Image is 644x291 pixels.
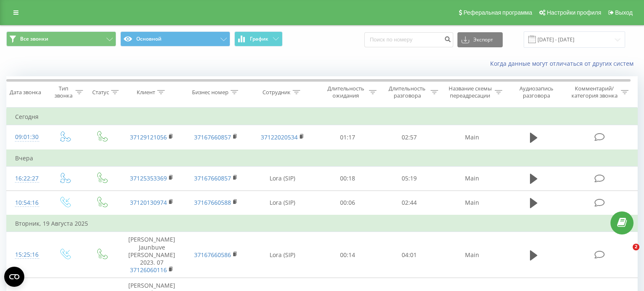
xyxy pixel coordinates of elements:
[448,85,493,99] div: Название схемы переадресации
[250,36,268,42] span: График
[120,232,184,278] td: [PERSON_NAME] Jaunbuve [PERSON_NAME] 2023. 07
[379,166,440,191] td: 05:19
[130,266,167,274] a: 37126060116
[570,85,619,99] div: Комментарий/категория звонка
[317,125,379,150] td: 01:17
[194,174,231,182] a: 37167660857
[262,89,291,96] div: Сотрудник
[194,251,231,259] a: 37167660586
[130,198,167,206] a: 37120130974
[7,108,638,125] td: Сегодня
[615,244,636,264] iframe: Intercom live chat
[379,125,440,150] td: 02:57
[20,36,48,42] span: Все звонки
[386,85,428,99] div: Длительность разговора
[7,215,638,232] td: Вторник, 19 Августа 2025
[248,191,317,215] td: Lora (SIP)
[15,247,38,263] div: 15:25:16
[615,9,633,16] span: Выход
[440,166,504,191] td: Main
[457,32,503,47] button: Экспорт
[379,191,440,215] td: 02:44
[130,133,167,141] a: 37129121056
[248,166,317,191] td: Lora (SIP)
[490,59,638,67] a: Когда данные могут отличаться от других систем
[15,129,38,145] div: 09:01:30
[633,244,639,250] span: 2
[130,174,167,182] a: 37125353369
[53,85,73,99] div: Тип звонка
[440,232,504,278] td: Main
[10,89,41,96] div: Дата звонка
[194,133,231,141] a: 37167660857
[248,232,317,278] td: Lora (SIP)
[92,89,109,96] div: Статус
[6,31,116,46] button: Все звонки
[463,9,532,16] span: Реферальная программа
[15,195,38,211] div: 10:54:16
[512,85,561,99] div: Аудиозапись разговора
[137,89,155,96] div: Клиент
[317,191,379,215] td: 00:06
[364,32,453,47] input: Поиск по номеру
[4,267,24,287] button: Open CMP widget
[317,166,379,191] td: 00:18
[194,198,231,206] a: 37167660588
[325,85,367,99] div: Длительность ожидания
[440,125,504,150] td: Main
[379,232,440,278] td: 04:01
[192,89,229,96] div: Бизнес номер
[261,133,298,141] a: 37122020534
[234,31,283,46] button: График
[440,191,504,215] td: Main
[120,31,230,46] button: Основной
[7,150,638,167] td: Вчера
[547,9,601,16] span: Настройки профиля
[317,232,379,278] td: 00:14
[15,170,38,187] div: 16:22:27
